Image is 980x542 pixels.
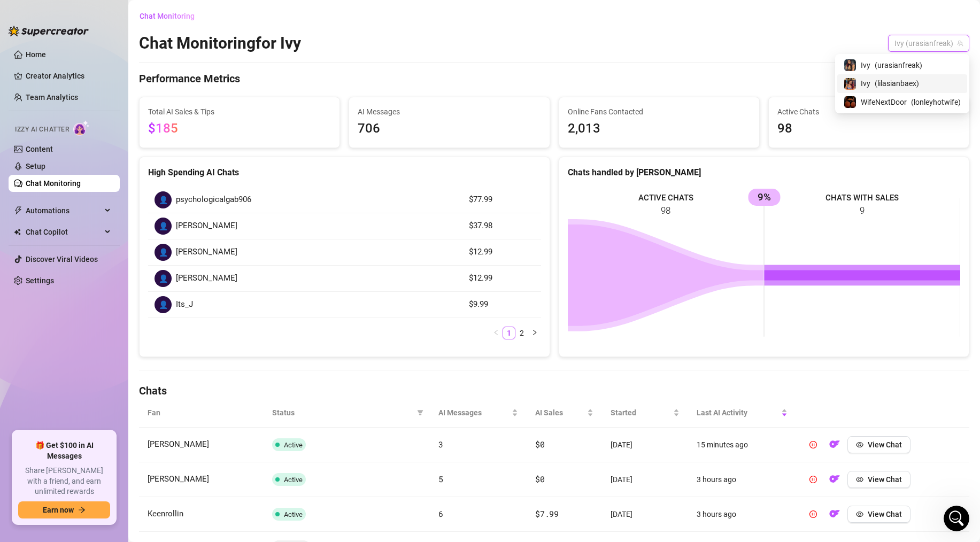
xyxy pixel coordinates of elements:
[46,162,50,171] span: ?
[535,474,544,484] span: $0
[516,327,528,339] a: 2
[844,78,856,90] img: Ivy
[868,510,902,518] span: View Chat
[535,508,559,519] span: $7.99
[944,506,969,531] iframe: Intercom live chat
[140,12,195,20] span: Chat Monitoring
[24,115,42,124] span: back
[11,257,153,276] span: Accessing OnlyFans Accounts with the Supercreator Desktop App
[94,5,122,23] h1: Help
[826,471,843,488] button: OF
[469,298,535,311] article: $9.99
[911,96,961,108] span: ( lonleyhotwife )
[358,106,541,118] span: AI Messages
[107,334,160,376] button: Help
[847,436,910,453] button: View Chat
[80,279,137,288] span: the login steps.
[417,409,423,416] span: filter
[62,360,99,368] span: Messages
[176,220,237,233] span: [PERSON_NAME]
[43,506,74,514] span: Earn now
[515,327,528,339] li: 2
[829,508,840,519] img: OF
[809,510,817,518] span: pause-circle
[284,441,303,449] span: Active
[826,512,843,521] a: OF
[139,7,203,25] button: Chat Monitoring
[826,477,843,486] a: OF
[531,329,538,336] span: right
[415,405,426,421] span: filter
[535,407,585,419] span: AI Sales
[139,383,969,398] h4: Chats
[15,125,69,135] span: Izzy AI Chatter
[11,80,123,89] span: ... Bump Message Online Fans
[688,462,796,497] td: 3 hours ago
[611,407,671,419] span: Started
[148,474,209,484] span: [PERSON_NAME]
[11,221,72,230] span: Join as a chatter
[177,360,197,368] span: News
[875,78,919,89] span: ( lilasianbaex )
[73,120,90,136] img: AI Chatter
[191,35,199,43] div: Clear
[527,398,602,428] th: AI Sales
[777,119,960,139] span: 98
[123,80,146,89] span: Follow
[103,314,125,323] span: follow
[688,398,796,428] th: Last AI Activity
[146,80,149,89] span: -
[438,474,443,484] span: 5
[284,510,303,518] span: Active
[697,407,779,419] span: Last AI Activity
[26,223,102,241] span: Chat Copilot
[155,296,172,313] div: 👤
[95,186,126,195] span: Follower
[469,220,535,233] article: $37.98
[26,50,46,59] a: Home
[7,28,206,49] input: Search for help
[894,35,963,51] span: Ivy (urasianfreak)
[856,441,863,448] span: eye
[826,443,843,451] a: OF
[856,476,863,483] span: eye
[155,244,172,261] div: 👤
[688,497,796,532] td: 3 hours ago
[26,145,53,153] a: Content
[26,276,54,285] a: Settings
[568,166,961,179] div: Chats handled by [PERSON_NAME]
[148,439,209,449] span: [PERSON_NAME]
[826,436,843,453] button: OF
[14,228,21,236] img: Chat Copilot
[602,428,688,462] td: [DATE]
[11,115,24,124] span: Get
[469,246,535,259] article: $12.99
[14,206,22,215] span: thunderbolt
[11,69,120,78] span: Start Here: Product Overview
[11,151,180,171] span: Is there any limit on how many expired fans I can
[11,104,104,113] span: Expired Fans Automation
[155,191,172,208] div: 👤
[430,398,527,428] th: AI Messages
[868,440,902,449] span: View Chat
[16,360,37,368] span: Home
[829,474,840,484] img: OF
[105,233,127,241] span: follow
[26,67,111,84] a: Creator Analytics
[148,121,178,136] span: $185
[829,439,840,450] img: OF
[826,506,843,523] button: OF
[438,439,443,450] span: 3
[272,407,413,419] span: Status
[568,119,751,139] span: 2,013
[124,360,143,368] span: Help
[148,509,183,518] span: Keenrollin
[844,96,856,108] img: WifeNextDoor
[176,246,237,259] span: [PERSON_NAME]
[809,476,817,483] span: pause-circle
[18,466,110,497] span: Share [PERSON_NAME] with a friend, and earn unlimited rewards
[503,327,515,339] a: 1
[284,476,303,484] span: Active
[78,506,86,514] span: arrow-right
[188,4,207,24] div: Close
